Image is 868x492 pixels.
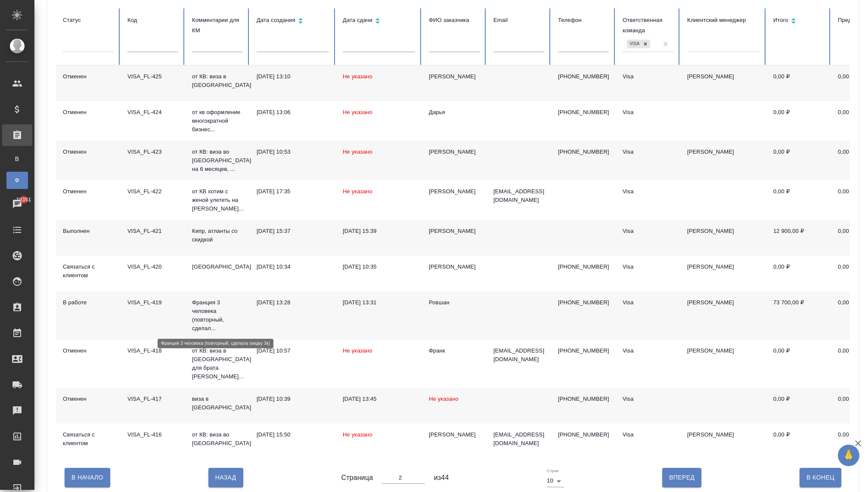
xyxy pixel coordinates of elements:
p: от КВ: виза в [GEOGRAPHIC_DATA] [192,72,243,90]
div: VISA_FL-422 [127,187,178,196]
p: от кв оформление многократной бизнес... [192,108,243,134]
div: VISA_FL-425 [127,72,178,81]
div: Ровшан [429,298,480,307]
div: VISA_FL-420 [127,263,178,271]
div: [PERSON_NAME] [429,263,480,271]
div: VISA_FL-424 [127,108,178,117]
div: Отменен [63,347,114,355]
button: В Начало [65,468,110,487]
div: [DATE] 13:45 [343,395,415,403]
span: Вперед [669,472,694,483]
span: из 44 [434,473,449,483]
div: Отменен [63,395,114,403]
div: Комментарии для КМ [192,15,243,36]
div: Visa [627,40,641,49]
div: Сортировка [773,15,824,28]
td: 12 900,00 ₽ [766,220,831,256]
div: Visa [623,148,673,156]
div: В работе [63,298,114,307]
td: [PERSON_NAME] [680,424,766,459]
div: [PERSON_NAME] [429,148,480,156]
p: [GEOGRAPHIC_DATA] [192,263,243,271]
div: VISA_FL-417 [127,395,178,403]
p: [PHONE_NUMBER] [558,108,609,117]
td: 0,00 ₽ [766,101,831,141]
span: Назад [215,472,236,483]
td: [PERSON_NAME] [680,340,766,388]
div: VISA_FL-419 [127,298,178,307]
div: 10 [547,475,564,487]
p: [PHONE_NUMBER] [558,298,609,307]
span: Не указано [343,188,372,195]
td: 0,00 ₽ [766,65,831,101]
div: Отменен [63,108,114,117]
p: [EMAIL_ADDRESS][DOMAIN_NAME] [493,187,544,204]
td: [PERSON_NAME] [680,141,766,180]
p: [PHONE_NUMBER] [558,395,609,403]
div: Связаться с клиентом [63,430,114,448]
p: от КВ: виза во [GEOGRAPHIC_DATA] [192,430,243,448]
div: [DATE] 13:28 [257,298,329,307]
div: Visa [623,108,673,117]
div: [DATE] 15:39 [343,227,415,235]
div: [PERSON_NAME] [429,187,480,196]
div: Телефон [558,15,609,25]
div: [DATE] 10:34 [257,263,329,271]
span: Ф [11,176,24,185]
div: Visa [623,187,673,196]
div: Клиентский менеджер [687,15,759,25]
td: [PERSON_NAME] [680,256,766,291]
div: Visa [623,430,673,439]
div: Сортировка [257,15,329,28]
span: В Начало [71,472,103,483]
td: [PERSON_NAME] [680,65,766,101]
div: Дарья [429,108,480,117]
p: Кипр, атланты со скидкой [192,227,243,244]
div: [DATE] 10:35 [343,263,415,271]
td: [PERSON_NAME] [680,291,766,340]
div: Отменен [63,148,114,156]
span: Не указано [429,396,459,402]
div: VISA_FL-418 [127,347,178,355]
p: от КВ: виза во [GEOGRAPHIC_DATA] на 6 месяцев, ... [192,148,243,173]
button: Вперед [662,468,701,487]
div: Ответственная команда [623,15,673,36]
label: Строк [547,469,558,473]
div: [DATE] 15:50 [257,430,329,439]
span: В [11,155,24,163]
p: [PHONE_NUMBER] [558,148,609,156]
button: 🙏 [838,445,859,466]
div: Visa [623,347,673,355]
a: 10351 [2,193,32,215]
div: Visa [623,227,673,235]
td: 0,00 ₽ [766,388,831,424]
div: Франк [429,347,480,355]
div: Visa [623,395,673,403]
button: В Конец [800,468,841,487]
p: [EMAIL_ADDRESS][DOMAIN_NAME] [493,347,544,364]
span: В Конец [806,472,834,483]
p: от КВ хотим с женой улететь на [PERSON_NAME]... [192,187,243,213]
p: [PHONE_NUMBER] [558,72,609,81]
td: 0,00 ₽ [766,180,831,220]
div: Visa [623,298,673,307]
td: 73 700,00 ₽ [766,291,831,340]
div: Выполнен [63,227,114,235]
td: [PERSON_NAME] [680,220,766,256]
div: VISA_FL-423 [127,148,178,156]
div: [DATE] 15:37 [257,227,329,235]
td: 0,00 ₽ [766,141,831,180]
span: Не указано [343,73,372,80]
div: [DATE] 10:53 [257,148,329,156]
p: виза в [GEOGRAPHIC_DATA] [192,395,243,412]
p: [PHONE_NUMBER] [558,430,609,439]
span: Не указано [343,431,372,438]
span: Не указано [343,347,372,354]
div: [PERSON_NAME] [429,430,480,439]
div: [DATE] 13:31 [343,298,415,307]
div: [DATE] 17:35 [257,187,329,196]
a: В [6,150,28,167]
div: VISA_FL-421 [127,227,178,235]
span: Не указано [343,149,372,155]
p: [PHONE_NUMBER] [558,263,609,271]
